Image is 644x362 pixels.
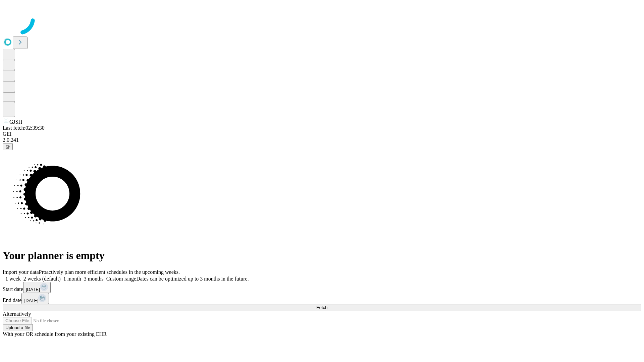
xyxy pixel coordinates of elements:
[24,298,38,303] span: [DATE]
[84,276,104,282] span: 3 months
[9,119,22,125] span: GJSH
[3,249,641,262] h1: Your planner is empty
[3,324,33,331] button: Upload a file
[316,305,327,310] span: Fetch
[26,287,40,292] span: [DATE]
[3,143,13,150] button: @
[3,293,641,304] div: End date
[23,282,51,293] button: [DATE]
[136,276,249,282] span: Dates can be optimized up to 3 months in the future.
[23,276,61,282] span: 2 weeks (default)
[3,125,45,131] span: Last fetch: 02:39:30
[3,304,641,311] button: Fetch
[21,293,49,304] button: [DATE]
[3,311,31,317] span: Alternatively
[3,282,641,293] div: Start date
[3,269,39,275] span: Import your data
[106,276,136,282] span: Custom range
[3,131,641,137] div: GEI
[63,276,81,282] span: 1 month
[5,276,21,282] span: 1 week
[39,269,180,275] span: Proactively plan more efficient schedules in the upcoming weeks.
[3,331,107,337] span: With your OR schedule from your existing EHR
[5,144,10,149] span: @
[3,137,641,143] div: 2.0.241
